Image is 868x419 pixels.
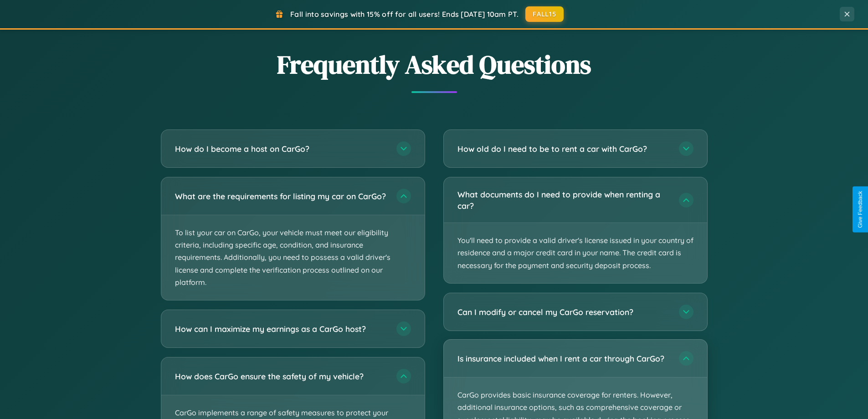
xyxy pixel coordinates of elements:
h3: How does CarGo ensure the safety of my vehicle? [175,371,387,382]
h2: Frequently Asked Questions [161,47,708,82]
h3: What documents do I need to provide when renting a car? [457,189,670,211]
h3: How do I become a host on CarGo? [175,143,387,155]
p: To list your car on CarGo, your vehicle must meet our eligibility criteria, including specific ag... [161,215,425,300]
h3: Can I modify or cancel my CarGo reservation? [457,306,670,318]
p: You'll need to provide a valid driver's license issued in your country of residence and a major c... [444,223,707,283]
h3: What are the requirements for listing my car on CarGo? [175,191,387,202]
div: Give Feedback [857,191,863,228]
h3: How old do I need to be to rent a car with CarGo? [457,143,670,155]
h3: Is insurance included when I rent a car through CarGo? [457,353,670,364]
button: FALL15 [525,6,564,22]
h3: How can I maximize my earnings as a CarGo host? [175,323,387,335]
span: Fall into savings with 15% off for all users! Ends [DATE] 10am PT. [290,10,519,19]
